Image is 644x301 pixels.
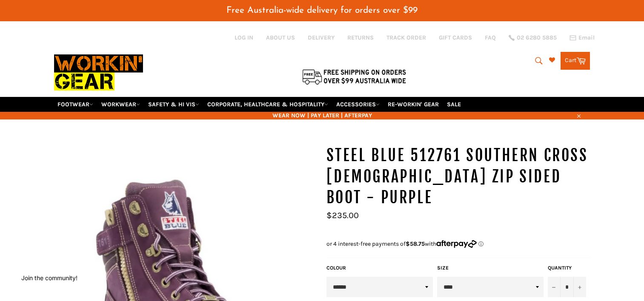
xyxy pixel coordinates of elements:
[145,97,203,112] a: SAFETY & HI VIS
[485,34,496,42] a: FAQ
[570,34,595,41] a: Email
[54,97,97,112] a: FOOTWEAR
[437,264,544,272] label: Size
[204,97,332,112] a: CORPORATE, HEALTHCARE & HOSPITALITY
[326,264,433,272] label: COLOUR
[347,34,374,42] a: RETURNS
[578,35,595,41] span: Email
[21,274,77,281] button: Join the community!
[386,34,426,42] a: TRACK ORDER
[301,68,407,85] img: Flat $9.95 shipping Australia wide
[326,145,590,208] h1: STEEL BLUE 512761 SOUTHERN CROSS [DEMOGRAPHIC_DATA] ZIP SIDED BOOT - PURPLE
[226,6,418,15] span: Free Australia-wide delivery for orders over $99
[509,35,557,41] a: 02 6280 5885
[548,264,586,272] label: Quantity
[235,34,253,41] a: Log in
[384,97,442,112] a: RE-WORKIN' GEAR
[54,111,590,119] span: WEAR NOW | PAY LATER | AFTERPAY
[266,34,295,42] a: ABOUT US
[444,97,464,112] a: SALE
[573,277,586,297] button: Increase item quantity by one
[54,48,143,97] img: Workin Gear leaders in Workwear, Safety Boots, PPE, Uniforms. Australia's No.1 in Workwear
[333,97,383,112] a: ACCESSORIES
[561,52,590,70] a: Cart
[326,210,359,220] span: $235.00
[517,35,557,41] span: 02 6280 5885
[548,277,561,297] button: Reduce item quantity by one
[308,34,335,42] a: DELIVERY
[98,97,143,112] a: WORKWEAR
[439,34,472,42] a: GIFT CARDS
